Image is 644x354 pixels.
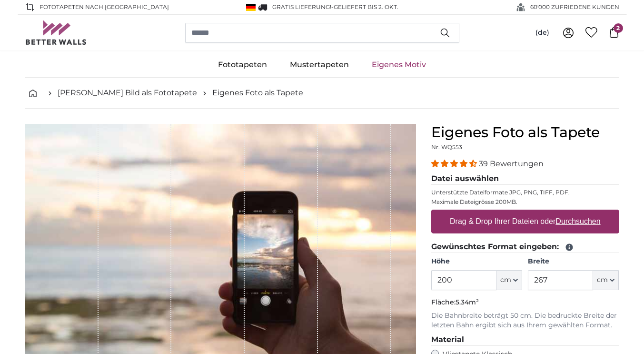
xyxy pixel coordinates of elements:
[331,3,398,10] span: -
[360,52,437,77] a: Eigenes Motiv
[334,3,398,10] span: Geliefert bis 2. Okt.
[246,4,256,11] img: Deutschland
[431,198,619,206] p: Maximale Dateigrösse 200MB.
[597,275,608,285] span: cm
[479,159,544,168] span: 39 Bewertungen
[431,124,619,141] h1: Eigenes Foto als Tapete
[212,87,303,99] a: Eigenes Foto als Tapete
[530,3,619,11] span: 60'000 ZUFRIEDENE KUNDEN
[431,334,619,346] legend: Material
[25,78,619,109] nav: breadcrumbs
[496,270,522,290] button: cm
[431,143,462,151] span: Nr. WQ553
[614,23,623,33] span: 2
[25,20,87,45] img: Betterwalls
[272,3,331,10] span: GRATIS Lieferung!
[431,159,479,168] span: 4.36 stars
[431,241,619,253] legend: Gewünschtes Format eingeben:
[431,173,619,185] legend: Datei auswählen
[500,275,511,285] span: cm
[58,87,197,99] a: [PERSON_NAME] Bild als Fototapete
[207,52,278,77] a: Fototapeten
[278,52,360,77] a: Mustertapeten
[528,24,557,41] button: (de)
[528,257,619,266] label: Breite
[431,311,619,330] p: Die Bahnbreite beträgt 50 cm. Die bedruckte Breite der letzten Bahn ergibt sich aus Ihrem gewählt...
[431,189,619,196] p: Unterstützte Dateiformate JPG, PNG, TIFF, PDF.
[40,3,169,11] span: Fototapeten nach [GEOGRAPHIC_DATA]
[555,217,600,225] u: Durchsuchen
[593,270,619,290] button: cm
[456,298,479,306] span: 5.34m²
[446,212,604,231] label: Drag & Drop Ihrer Dateien oder
[431,257,522,266] label: Höhe
[431,298,619,307] p: Fläche:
